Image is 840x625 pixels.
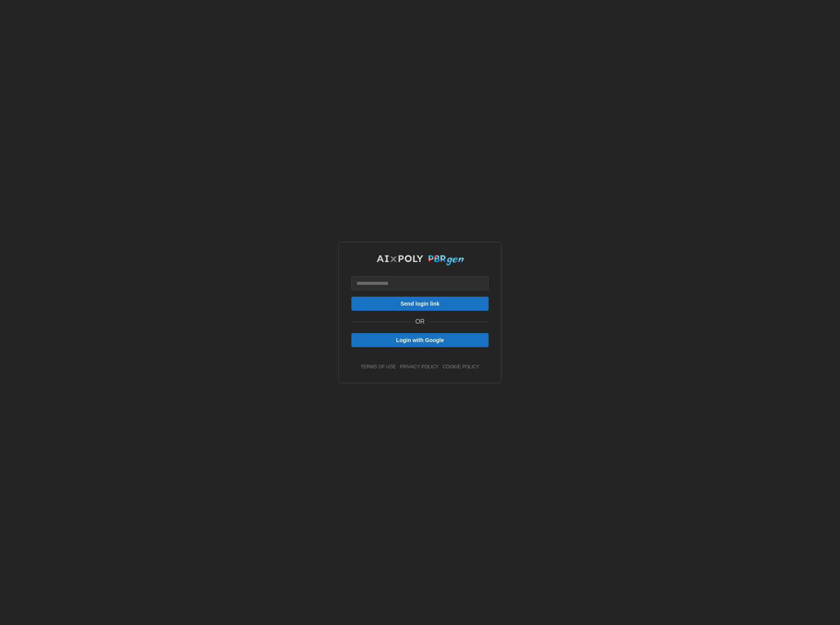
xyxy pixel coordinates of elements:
p: OR [415,317,425,327]
span: Login with Google [396,333,444,347]
a: cookie policy [442,364,479,370]
button: Send login link [351,297,489,311]
img: AIxPoly PBRgen [376,255,464,266]
a: privacy policy [400,364,439,370]
span: Send login link [400,297,440,310]
button: Login with Google [351,333,489,347]
a: terms of use [361,364,396,370]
